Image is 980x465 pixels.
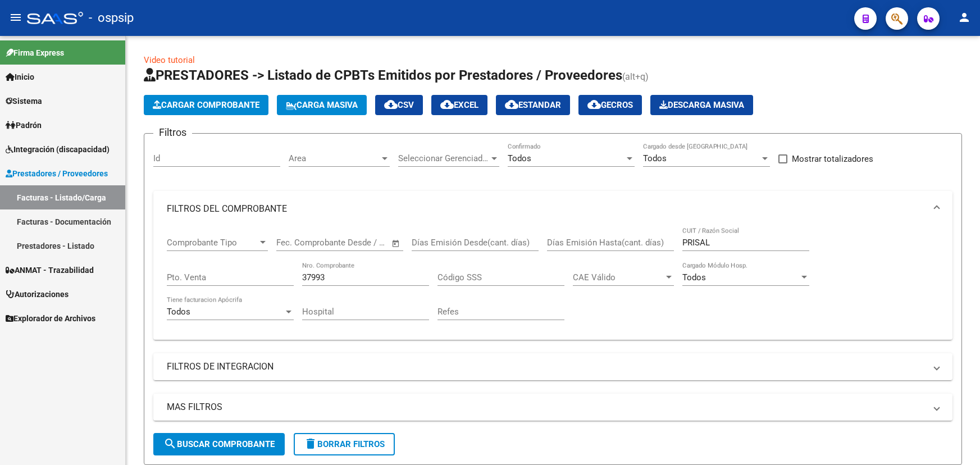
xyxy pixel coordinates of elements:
[587,98,601,111] mat-icon: cloud_download
[505,98,518,111] mat-icon: cloud_download
[153,227,952,340] div: FILTROS DEL COMPROBANTE
[431,95,487,115] button: EXCEL
[276,238,322,248] input: Fecha inicio
[792,152,873,166] span: Mostrar totalizadores
[6,119,42,131] span: Padrón
[587,100,633,110] span: Gecros
[384,100,414,110] span: CSV
[153,394,952,421] mat-expansion-panel-header: MAS FILTROS
[332,238,386,248] input: Fecha fin
[167,203,926,215] mat-panel-title: FILTROS DEL COMPROBANTE
[650,95,753,115] app-download-masive: Descarga masiva de comprobantes (adjuntos)
[6,47,64,59] span: Firma Express
[440,100,478,110] span: EXCEL
[304,439,385,449] span: Borrar Filtros
[167,361,926,373] mat-panel-title: FILTROS DE INTEGRACION
[163,439,275,449] span: Buscar Comprobante
[375,95,423,115] button: CSV
[167,401,926,413] mat-panel-title: MAS FILTROS
[508,153,531,163] span: Todos
[9,11,22,24] mat-icon: menu
[942,427,969,454] iframe: Intercom live chat
[153,191,952,227] mat-expansion-panel-header: FILTROS DEL COMPROBANTE
[682,272,706,282] span: Todos
[144,67,622,83] span: PRESTADORES -> Listado de CPBTs Emitidos por Prestadores / Proveedores
[6,312,95,325] span: Explorador de Archivos
[89,6,134,30] span: - ospsip
[289,153,380,163] span: Area
[398,153,489,163] span: Seleccionar Gerenciador
[294,433,395,455] button: Borrar Filtros
[6,95,42,107] span: Sistema
[153,100,259,110] span: Cargar Comprobante
[286,100,358,110] span: Carga Masiva
[153,433,285,455] button: Buscar Comprobante
[6,264,94,276] span: ANMAT - Trazabilidad
[496,95,570,115] button: Estandar
[578,95,642,115] button: Gecros
[144,95,268,115] button: Cargar Comprobante
[304,437,317,450] mat-icon: delete
[6,143,110,156] span: Integración (discapacidad)
[659,100,744,110] span: Descarga Masiva
[390,237,403,250] button: Open calendar
[384,98,398,111] mat-icon: cloud_download
[6,167,108,180] span: Prestadores / Proveedores
[153,353,952,380] mat-expansion-panel-header: FILTROS DE INTEGRACION
[505,100,561,110] span: Estandar
[6,288,69,300] span: Autorizaciones
[167,238,258,248] span: Comprobante Tipo
[144,55,195,65] a: Video tutorial
[622,71,649,82] span: (alt+q)
[643,153,667,163] span: Todos
[573,272,664,282] span: CAE Válido
[958,11,971,24] mat-icon: person
[153,125,192,140] h3: Filtros
[650,95,753,115] button: Descarga Masiva
[277,95,367,115] button: Carga Masiva
[167,307,190,317] span: Todos
[6,71,34,83] span: Inicio
[163,437,177,450] mat-icon: search
[440,98,454,111] mat-icon: cloud_download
